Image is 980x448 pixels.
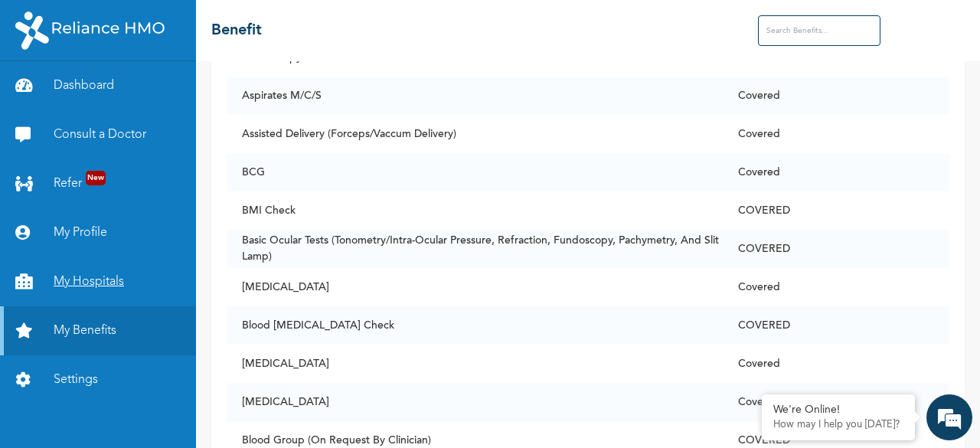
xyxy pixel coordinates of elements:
td: Covered [723,345,950,383]
td: Aspirates M/C/S [227,77,723,115]
td: Covered [723,383,950,421]
td: COVERED [723,306,950,345]
td: Covered [723,77,950,115]
td: [MEDICAL_DATA] [227,345,723,383]
div: Chat with us now [80,86,257,106]
td: Blood [MEDICAL_DATA] Check [227,306,723,345]
td: BCG [227,153,723,191]
td: Assisted Delivery (Forceps/Vaccum Delivery) [227,115,723,153]
h2: Benefit [211,19,262,42]
td: [MEDICAL_DATA] [227,268,723,306]
td: COVERED [723,230,950,268]
img: d_794563401_company_1708531726252_794563401 [28,77,62,115]
img: RelianceHMO's Logo [15,11,165,50]
span: Conversation [8,397,150,408]
div: FAQs [150,371,292,418]
div: We're Online! [773,404,903,417]
td: COVERED [723,191,950,230]
textarea: Type your message and hit 'Enter' [8,317,292,371]
td: Covered [723,268,950,306]
td: [MEDICAL_DATA] [227,383,723,421]
td: Covered [723,153,950,191]
div: Minimize live chat window [251,8,288,44]
td: Basic Ocular Tests (Tonometry/Intra-Ocular Pressure, Refraction, Fundoscopy, Pachymetry, And Slit... [227,230,723,268]
td: BMI Check [227,191,723,230]
td: Covered [723,115,950,153]
p: How may I help you today? [773,419,903,431]
input: Search Benefits... [758,15,880,46]
span: New [86,171,106,185]
span: We're online! [89,142,211,297]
